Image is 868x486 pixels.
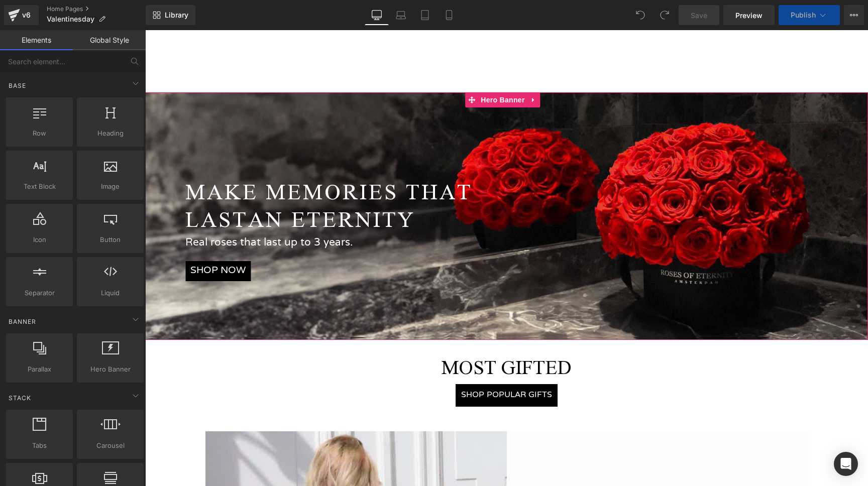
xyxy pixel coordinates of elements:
span: Button [80,234,141,245]
span: Save [691,10,707,21]
span: Stack [8,393,32,403]
p: MAKE MEMORIES THAT [40,147,723,175]
span: Liquid [80,288,141,298]
p: LONGLIFE COLLECTION [362,451,663,475]
a: Global Style [73,30,146,50]
p: Real roses that last up to 3 years. [40,202,723,224]
span: LAST [40,174,103,202]
button: More [844,5,864,25]
span: Publish [791,11,816,19]
span: Heading [80,128,141,139]
a: v6 [4,5,39,25]
span: Parallax [9,364,70,375]
div: Open Intercom Messenger [834,452,858,476]
a: Tablet [413,5,437,25]
span: Hero Banner [333,62,382,77]
button: Publish [779,5,840,25]
span: SHOP NOW [45,231,100,251]
span: Banner [8,317,37,326]
span: MOST GIFTED [296,323,426,348]
a: Laptop [389,5,413,25]
a: Mobile [437,5,461,25]
span: AN ETERNITY [103,174,270,202]
span: Base [8,81,27,90]
a: Expand / Collapse [382,62,395,77]
span: Icon [9,234,70,245]
a: Desktop [365,5,389,25]
a: New Library [146,5,195,25]
a: Home Pages [47,5,146,13]
a: SHOP NOW [40,231,105,251]
span: Preview [735,10,763,21]
div: v6 [20,9,33,22]
span: Separator [9,288,70,298]
span: SHOP POPULAR GIFTS [316,357,407,374]
a: SHOP POPULAR GIFTS [310,354,412,377]
span: Hero Banner [80,364,141,375]
button: Redo [655,5,675,25]
span: Text Block [9,181,70,192]
button: Undo [630,5,650,25]
a: Preview [723,5,775,25]
span: Image [80,181,141,192]
span: Carousel [80,440,141,451]
span: Valentinesday [47,15,94,23]
span: Tabs [9,440,70,451]
span: Row [9,128,70,139]
span: Library [165,11,188,20]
